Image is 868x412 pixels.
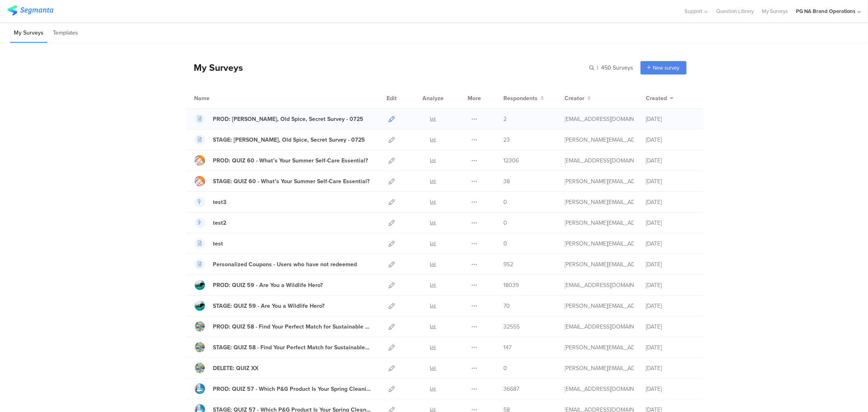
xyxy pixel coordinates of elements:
[646,322,695,331] div: [DATE]
[213,136,365,144] div: STAGE: Olay, Old Spice, Secret Survey - 0725
[646,136,695,144] div: [DATE]
[504,322,520,331] span: 32555
[565,322,634,331] div: kumar.h.7@pg.com
[504,94,544,103] button: Respondents
[213,156,368,165] div: PROD: QUIZ 60 - What’s Your Summer Self-Care Essential?
[213,260,357,269] div: Personalized Coupons - Users who have not redeemed
[195,384,371,394] a: PROD: QUIZ 57 - Which P&G Product Is Your Spring Cleaning Must-Have?
[186,61,243,75] div: My Surveys
[504,219,507,227] span: 0
[646,177,695,186] div: [DATE]
[646,219,695,227] div: [DATE]
[504,177,510,186] span: 38
[383,88,401,108] div: Edit
[213,219,227,227] div: test2
[646,281,695,289] div: [DATE]
[213,115,364,123] div: PROD: Olay, Old Spice, Secret Survey - 0725
[504,281,519,289] span: 18039
[565,156,634,165] div: kumar.h.7@pg.com
[213,177,370,186] div: STAGE: QUIZ 60 - What’s Your Summer Self-Care Essential?
[195,321,371,332] a: PROD: QUIZ 58 - Find Your Perfect Match for Sustainable Living
[646,115,695,123] div: [DATE]
[646,385,695,393] div: [DATE]
[213,239,223,248] div: test
[195,134,365,145] a: STAGE: [PERSON_NAME], Old Spice, Secret Survey - 0725
[565,198,634,206] div: larson.m@pg.com
[646,94,667,103] span: Created
[565,94,585,103] span: Creator
[195,114,364,124] a: PROD: [PERSON_NAME], Old Spice, Secret Survey - 0725
[195,155,368,166] a: PROD: QUIZ 60 - What’s Your Summer Self-Care Essential?
[195,94,243,103] div: Name
[646,198,695,206] div: [DATE]
[213,198,227,206] div: test3
[796,7,855,15] div: PG NA Brand Operations
[565,94,591,103] button: Creator
[646,156,695,165] div: [DATE]
[213,364,259,373] div: DELETE: QUIZ XX
[213,281,323,289] div: PROD: QUIZ 59 - Are You a Wildlife Hero?
[596,64,600,72] span: |
[466,88,483,108] div: More
[195,280,323,290] a: PROD: QUIZ 59 - Are You a Wildlife Hero?
[504,115,507,123] span: 2
[195,259,357,270] a: Personalized Coupons - Users who have not redeemed
[195,342,371,353] a: STAGE: QUIZ 58 - Find Your Perfect Match for Sustainable Living
[504,198,507,206] span: 0
[195,238,223,249] a: test
[646,302,695,310] div: [DATE]
[565,302,634,310] div: shirley.j@pg.com
[213,343,371,352] div: STAGE: QUIZ 58 - Find Your Perfect Match for Sustainable Living
[213,302,325,310] div: STAGE: QUIZ 59 - Are You a Wildlife Hero?
[504,343,512,352] span: 147
[565,385,634,393] div: kumar.h.7@pg.com
[565,239,634,248] div: larson.m@pg.com
[195,363,259,373] a: DELETE: QUIZ XX
[565,219,634,227] div: larson.m@pg.com
[504,260,514,269] span: 952
[49,24,82,43] li: Templates
[504,136,510,144] span: 23
[213,385,371,393] div: PROD: QUIZ 57 - Which P&G Product Is Your Spring Cleaning Must-Have?
[7,5,53,15] img: segmanta logo
[653,64,680,72] span: New survey
[646,260,695,269] div: [DATE]
[10,24,47,43] li: My Surveys
[565,343,634,352] div: shirley.j@pg.com
[195,300,325,311] a: STAGE: QUIZ 59 - Are You a Wildlife Hero?
[565,281,634,289] div: kumar.h.7@pg.com
[195,197,227,207] a: test3
[504,239,507,248] span: 0
[565,364,634,373] div: shirley.j@pg.com
[504,385,520,393] span: 36687
[646,94,674,103] button: Created
[565,177,634,186] div: shirley.j@pg.com
[504,302,510,310] span: 70
[195,217,227,228] a: test2
[504,364,507,373] span: 0
[195,176,370,186] a: STAGE: QUIZ 60 - What’s Your Summer Self-Care Essential?
[646,364,695,373] div: [DATE]
[601,64,634,72] span: 450 Surveys
[421,88,446,108] div: Analyze
[504,156,519,165] span: 12306
[565,260,634,269] div: larson.m@pg.com
[565,115,634,123] div: yadav.vy.3@pg.com
[504,94,538,103] span: Respondents
[565,136,634,144] div: shirley.j@pg.com
[685,7,703,15] span: Support
[646,239,695,248] div: [DATE]
[213,322,371,331] div: PROD: QUIZ 58 - Find Your Perfect Match for Sustainable Living
[646,343,695,352] div: [DATE]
